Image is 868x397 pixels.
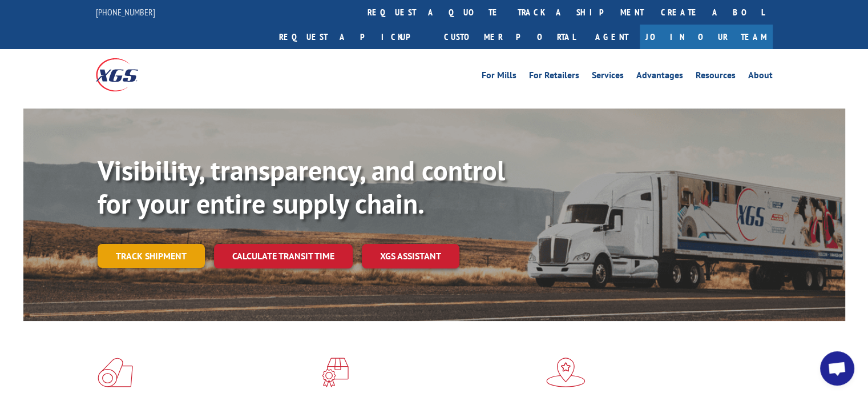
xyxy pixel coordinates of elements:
[482,71,516,83] a: For Mills
[98,153,505,221] b: Visibility, transparency, and control for your entire supply chain.
[322,358,349,387] img: xgs-icon-focused-on-flooring-red
[362,244,459,268] a: XGS ASSISTANT
[636,71,683,83] a: Advantages
[748,71,773,83] a: About
[435,25,584,49] a: Customer Portal
[696,71,736,83] a: Resources
[592,71,624,83] a: Services
[271,25,435,49] a: Request a pickup
[546,358,586,387] img: xgs-icon-flagship-distribution-model-red
[820,351,854,386] div: Open chat
[98,358,133,387] img: xgs-icon-total-supply-chain-intelligence-red
[640,25,773,49] a: Join Our Team
[529,71,579,83] a: For Retailers
[98,244,205,268] a: Track shipment
[584,25,640,49] a: Agent
[96,6,155,18] a: [PHONE_NUMBER]
[214,244,353,268] a: Calculate transit time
